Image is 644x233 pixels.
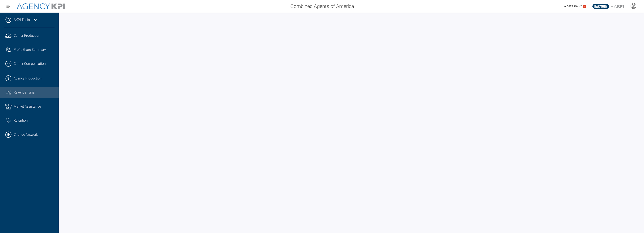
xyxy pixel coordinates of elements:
[583,5,586,8] a: 5
[14,76,42,81] span: Agency Production
[14,118,55,123] div: Retention
[17,3,65,9] img: AgencyKPI
[14,17,30,22] a: AKPI Tools
[290,3,354,10] span: Combined Agents of America
[563,4,582,8] span: What's new?
[584,5,585,8] text: 5
[14,47,46,52] span: Profit Share Summary
[14,33,40,38] span: Carrier Production
[14,61,46,66] span: Carrier Compensation
[14,90,35,95] span: Revenue Tuner
[14,104,41,109] span: Market Assistance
